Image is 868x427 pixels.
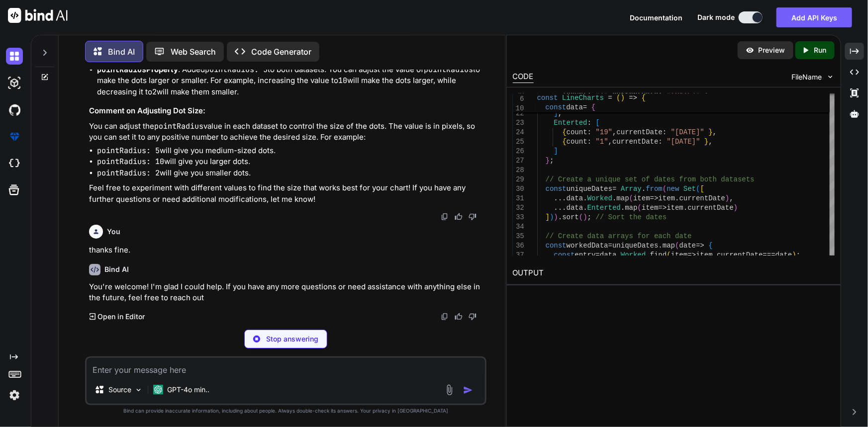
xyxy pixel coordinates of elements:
[667,204,683,212] span: item
[513,94,524,104] span: 6
[545,242,566,250] span: const
[587,213,591,221] span: ;
[266,334,318,344] p: Stop answering
[587,119,591,127] span: :
[562,94,604,102] span: LineCharts
[97,65,146,75] code: pointRadius
[696,251,713,259] span: item
[713,128,717,136] span: ,
[708,128,712,136] span: }
[6,101,23,118] img: githubDark
[108,385,131,395] p: Source
[700,185,704,193] span: [
[558,109,562,117] span: ,
[513,184,524,194] div: 30
[734,204,738,212] span: )
[621,251,646,259] span: Worked
[621,185,642,193] span: Array
[513,203,524,213] div: 32
[567,128,587,136] span: count
[763,251,775,259] span: ===
[658,242,662,250] span: .
[545,232,691,240] span: // Create data arrays for each date
[562,138,566,146] span: {
[792,72,822,82] span: FileName
[171,46,216,58] p: Web Search
[616,251,620,259] span: .
[587,128,591,136] span: :
[595,138,608,146] span: "1"
[729,194,733,202] span: ,
[205,65,268,75] code: pointRadius: 5
[513,109,524,118] div: 22
[554,119,587,127] span: Enterted
[633,194,650,202] span: item
[537,94,558,102] span: const
[154,121,203,131] code: pointRadius
[97,65,178,74] strong: Property
[826,73,835,81] img: chevron down
[591,103,595,111] span: {
[675,194,679,202] span: .
[612,194,616,202] span: .
[630,12,682,23] button: Documentation
[134,386,143,394] img: Pick Models
[579,213,583,221] span: (
[424,65,473,75] code: pointRadius
[671,128,704,136] span: "[DATE]"
[97,168,485,179] li: will give you smaller dots.
[554,204,566,212] span: ...
[97,168,160,178] code: pointRadius: 2
[513,241,524,251] div: 36
[595,251,599,259] span: =
[630,13,682,22] span: Documentation
[717,251,763,259] span: currentDate
[513,71,534,83] div: CODE
[455,313,463,321] img: like
[545,157,549,165] span: }
[513,232,524,241] div: 35
[6,75,23,91] img: darkAi-studio
[696,185,700,193] span: (
[708,138,712,146] span: ,
[600,251,617,259] span: data
[469,213,477,221] img: dislike
[658,204,667,212] span: =>
[97,156,485,168] li: will give you larger dots.
[554,147,558,155] span: ]
[97,64,485,98] li: : Added to both datasets. You can adjust the value of to make the dots larger or smaller. For exa...
[814,45,827,55] p: Run
[8,8,68,23] img: Bind AI
[663,128,667,136] span: :
[97,157,164,167] code: pointRadius: 10
[562,128,566,136] span: {
[545,103,566,111] span: const
[637,204,641,212] span: (
[550,213,554,221] span: )
[796,251,800,259] span: ;
[683,204,687,212] span: .
[441,213,449,221] img: copy
[687,251,696,259] span: =>
[463,385,473,395] img: icon
[441,313,449,321] img: copy
[671,251,688,259] span: item
[513,118,524,128] div: 23
[567,204,583,212] span: data
[608,138,612,146] span: ,
[675,242,679,250] span: (
[513,222,524,232] div: 34
[612,242,658,250] span: uniqueDates
[85,407,487,415] p: Bind can provide inaccurate information, including about people. Always double-check its answers....
[104,264,129,274] h6: Bind AI
[616,128,662,136] span: currentDate
[567,185,612,193] span: uniqueDates
[89,105,485,117] h3: Comment on Adjusting Dot Size:
[513,156,524,166] div: 27
[679,242,696,250] span: date
[513,166,524,175] div: 28
[562,213,579,221] span: sort
[97,145,485,157] li: will give you medium-sized dots.
[338,76,347,85] code: 10
[697,12,735,22] span: Dark mode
